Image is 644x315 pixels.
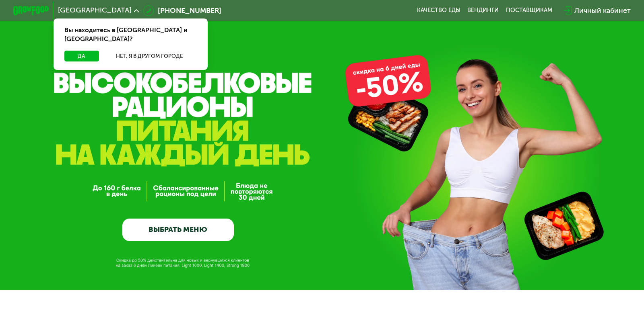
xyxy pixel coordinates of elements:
button: Да [64,51,99,61]
button: Нет, я в другом городе [103,51,197,61]
a: Вендинги [467,7,499,14]
span: [GEOGRAPHIC_DATA] [58,7,131,14]
div: Вы находитесь в [GEOGRAPHIC_DATA] и [GEOGRAPHIC_DATA]? [54,18,207,51]
div: поставщикам [506,7,552,14]
div: Личный кабинет [574,5,631,16]
a: Качество еды [417,7,460,14]
a: [PHONE_NUMBER] [143,5,221,16]
a: ВЫБРАТЬ МЕНЮ [122,219,234,241]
